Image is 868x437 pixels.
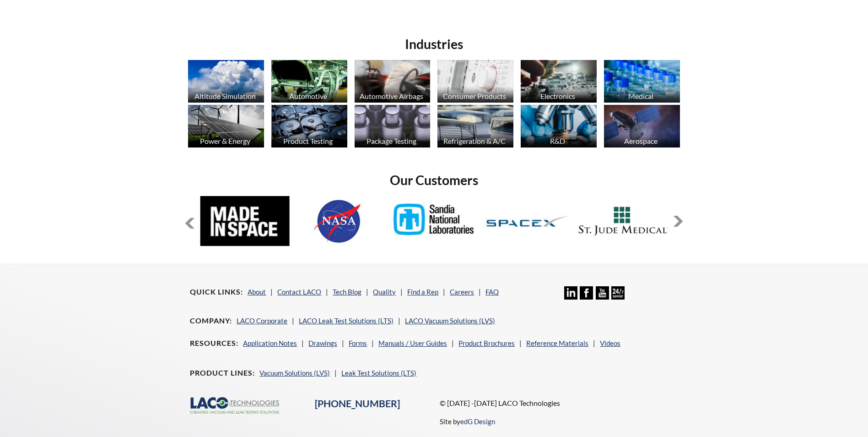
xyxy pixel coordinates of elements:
[611,293,625,301] a: 24/7 Support
[341,369,416,377] a: Leak Test Solutions (LTS)
[355,60,431,105] a: Automotive Airbags
[188,105,264,147] img: industry_Power-2_670x376.jpg
[188,60,264,105] a: Altitude Simulation
[521,105,597,147] img: industry_R_D_670x376.jpg
[407,288,438,296] a: Find a Rep
[437,60,513,103] img: industry_Consumer_670x376.jpg
[604,105,680,150] a: Aerospace
[190,316,232,326] h4: Company
[353,137,430,145] div: Package Testing
[437,105,513,147] img: industry_HVAC_670x376.jpg
[271,60,347,105] a: Automotive
[450,288,474,296] a: Careers
[484,196,573,246] img: SpaceX.jpg
[460,417,495,426] a: edG Design
[611,286,625,300] img: 24/7 Support Icon
[437,105,513,150] a: Refrigeration & A/C
[521,60,597,103] img: industry_Electronics_670x376.jpg
[440,397,678,409] p: © [DATE] -[DATE] LACO Technologies
[405,317,495,325] a: LACO Vacuum Solutions (LVS)
[271,105,347,150] a: Product Testing
[355,105,431,150] a: Package Testing
[184,172,683,189] h2: Our Customers
[519,92,596,100] div: Electronics
[270,92,346,100] div: Automotive
[355,105,431,147] img: industry_Package_670x376.jpg
[270,137,346,145] div: Product Testing
[295,196,384,246] img: NASA.jpg
[521,105,597,150] a: R&D
[190,339,238,348] h4: Resources
[259,369,330,377] a: Vacuum Solutions (LVS)
[485,288,499,296] a: FAQ
[521,60,597,105] a: Electronics
[389,196,479,246] img: Sandia-Natl-Labs.jpg
[277,288,321,296] a: Contact LACO
[378,339,447,347] a: Manuals / User Guides
[436,92,512,100] div: Consumer Products
[440,416,495,427] p: Site by
[299,317,394,325] a: LACO Leak Test Solutions (LTS)
[600,339,620,347] a: Videos
[237,317,287,325] a: LACO Corporate
[308,339,337,347] a: Drawings
[187,137,263,145] div: Power & Energy
[526,339,588,347] a: Reference Materials
[349,339,367,347] a: Forms
[436,137,512,145] div: Refrigeration & A/C
[353,92,430,100] div: Automotive Airbags
[458,339,515,347] a: Product Brochures
[579,196,668,246] img: LOGO_200x112.jpg
[190,287,243,297] h4: Quick Links
[604,60,680,105] a: Medical
[519,137,596,145] div: R&D
[248,288,266,296] a: About
[243,339,297,347] a: Application Notes
[271,105,347,147] img: industry_ProductTesting_670x376.jpg
[355,60,431,103] img: industry_Auto-Airbag_670x376.jpg
[603,137,679,145] div: Aerospace
[184,36,683,53] h2: Industries
[604,105,680,147] img: Artboard_1.jpg
[437,60,513,105] a: Consumer Products
[373,288,396,296] a: Quality
[333,288,361,296] a: Tech Blog
[188,60,264,103] img: industry_AltitudeSim_670x376.jpg
[190,368,255,378] h4: Product Lines
[271,60,347,103] img: industry_Automotive_670x376.jpg
[200,196,289,246] img: MadeInSpace.jpg
[604,60,680,103] img: industry_Medical_670x376.jpg
[187,92,263,100] div: Altitude Simulation
[188,105,264,150] a: Power & Energy
[603,92,679,100] div: Medical
[315,398,400,410] a: [PHONE_NUMBER]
